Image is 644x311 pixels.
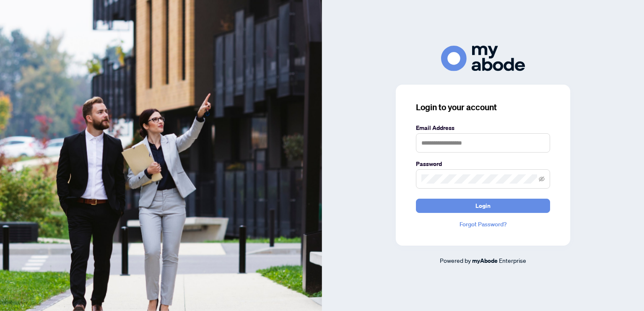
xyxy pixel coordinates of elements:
img: ma-logo [441,46,525,71]
label: Password [416,159,550,168]
button: Login [416,199,550,213]
a: myAbode [472,256,498,265]
h3: Login to your account [416,101,550,113]
span: eye-invisible [539,176,545,182]
a: Forgot Password? [416,220,550,229]
label: Email Address [416,123,550,132]
span: Powered by [440,257,471,264]
span: Login [475,199,491,213]
span: Enterprise [499,257,526,264]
